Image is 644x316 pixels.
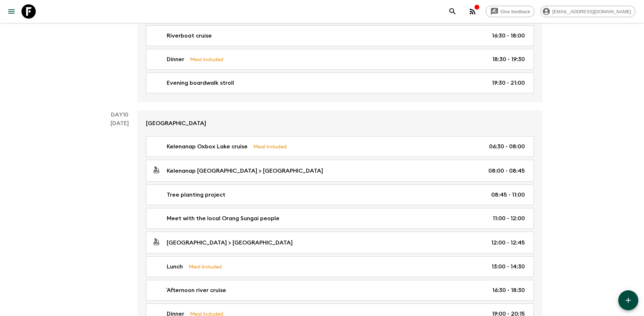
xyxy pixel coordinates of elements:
p: Meet with the local Orang Sungai people [167,214,279,223]
p: Day 10 [102,110,137,119]
p: 08:00 - 08:45 [488,167,525,175]
p: 13:00 - 14:30 [492,262,525,271]
p: 19:30 - 21:00 [492,79,525,87]
p: 12:00 - 12:45 [491,238,525,247]
a: DinnerMeal Included18:30 - 19:30 [146,49,534,70]
p: 11:00 - 12:00 [493,214,525,223]
p: Kelenanap Oxbox Lake cruise [167,142,248,151]
p: Lunch [167,262,183,271]
a: Riverboat cruise16:30 - 18:00 [146,25,534,46]
a: Evening boardwalk stroll19:30 - 21:00 [146,73,534,93]
p: 18:30 - 19:30 [492,55,525,64]
a: Give feedback [486,6,535,17]
a: Tree planting project08:45 - 11:00 [146,184,534,205]
span: Give feedback [497,9,534,14]
a: Kelenanap Oxbox Lake cruiseMeal Included06:30 - 08:00 [146,136,534,157]
p: [GEOGRAPHIC_DATA] > [GEOGRAPHIC_DATA] [167,238,293,247]
button: search adventures [445,4,460,19]
p: [GEOGRAPHIC_DATA] [146,119,206,128]
a: [GEOGRAPHIC_DATA] > [GEOGRAPHIC_DATA]12:00 - 12:45 [146,232,534,253]
span: [EMAIL_ADDRESS][DOMAIN_NAME] [548,9,635,14]
p: Meal Included [253,143,287,150]
a: [GEOGRAPHIC_DATA] [137,110,542,136]
p: Tree planting project [167,191,225,199]
p: Evening boardwalk stroll [167,79,234,87]
a: Kelenanap [GEOGRAPHIC_DATA] > [GEOGRAPHIC_DATA]08:00 - 08:45 [146,160,534,182]
p: `Afternoon river cruise [167,286,226,295]
p: 06:30 - 08:00 [489,142,525,151]
p: Kelenanap [GEOGRAPHIC_DATA] > [GEOGRAPHIC_DATA] [167,167,323,175]
div: [EMAIL_ADDRESS][DOMAIN_NAME] [540,6,635,17]
p: 16:30 - 18:00 [492,31,525,40]
p: 08:45 - 11:00 [491,191,525,199]
a: Meet with the local Orang Sungai people11:00 - 12:00 [146,208,534,229]
p: 16:30 - 18:30 [492,286,525,295]
p: Meal Included [189,263,222,271]
button: menu [4,4,19,19]
p: Riverboat cruise [167,31,212,40]
p: Dinner [167,55,184,64]
a: `Afternoon river cruise16:30 - 18:30 [146,280,534,301]
p: Meal Included [190,55,223,63]
a: LunchMeal Included13:00 - 14:30 [146,256,534,277]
